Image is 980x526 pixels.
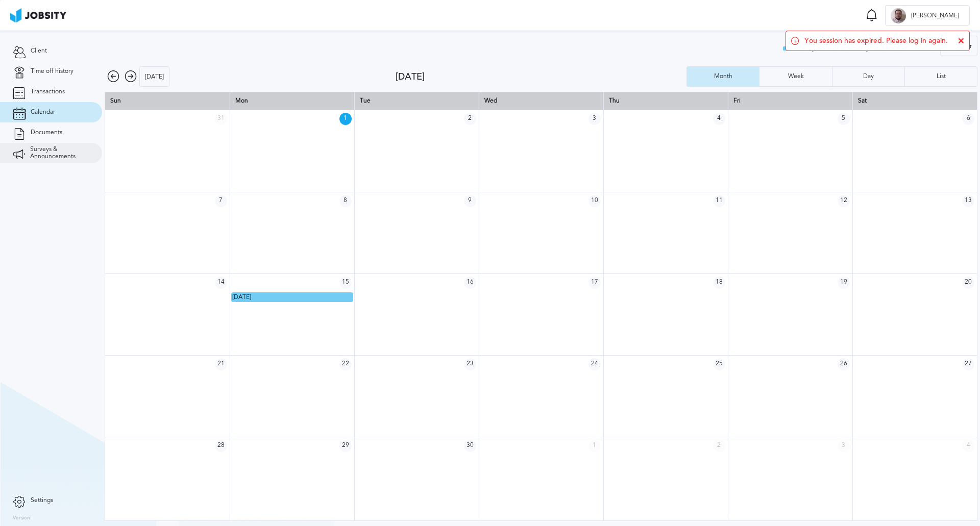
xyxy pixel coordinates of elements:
span: Calendar [31,109,55,116]
div: Week [783,73,809,80]
span: Mon [235,97,248,104]
span: 23 [464,358,476,370]
button: Filter [940,36,977,56]
span: 1 [339,113,352,125]
span: 26 [838,358,850,370]
span: [PERSON_NAME] [906,12,964,19]
span: 20 [962,277,974,289]
div: Month [709,73,738,80]
span: 10 [589,195,601,207]
div: [DATE] [396,71,687,82]
span: 5 [838,113,850,125]
span: 24 [589,358,601,370]
span: Time off history [31,68,73,75]
span: 11 [713,195,725,207]
span: 16 [464,277,476,289]
span: 2 [713,440,725,452]
span: 9 [464,195,476,207]
button: List [904,66,977,87]
span: 14 [215,277,227,289]
span: 15 [339,277,352,289]
span: Documents [31,129,62,136]
div: [DATE] [140,67,169,87]
span: Surveys & Announcements [30,146,89,160]
span: 28 [215,440,227,452]
span: Sat [858,97,867,104]
label: Version: [13,515,32,521]
span: Wed [484,97,497,104]
span: 29 [339,440,352,452]
button: J[PERSON_NAME] [885,5,970,26]
span: 21 [215,358,227,370]
span: [DATE] [232,293,251,300]
button: [DATE] [139,66,169,87]
span: Sun [110,97,121,104]
span: 30 [464,440,476,452]
span: 3 [589,113,601,125]
span: Client [31,47,47,55]
span: 3 [838,440,850,452]
span: 31 [215,113,227,125]
span: 4 [962,440,974,452]
div: Day [858,73,879,80]
div: List [932,73,951,80]
span: Fri [733,97,741,104]
span: 19 [838,277,850,289]
button: Week [759,66,831,87]
button: Month [687,66,759,87]
span: Transactions [31,88,65,95]
span: 27 [962,358,974,370]
span: You session has expired. Please log in again. [804,37,948,45]
div: J [891,8,906,23]
span: Thu [609,97,620,104]
span: 13 [962,195,974,207]
span: 4 [713,113,725,125]
button: Day [832,66,904,87]
span: 12 [838,195,850,207]
span: 1 [589,440,601,452]
span: Settings [31,497,53,504]
span: 7 [215,195,227,207]
span: Tue [360,97,371,104]
span: 18 [713,277,725,289]
span: 25 [713,358,725,370]
span: 22 [339,358,352,370]
span: 2 [464,113,476,125]
span: 6 [962,113,974,125]
span: 17 [589,277,601,289]
img: ab4bad089aa723f57921c736e9817d99.png [10,8,66,22]
span: 8 [339,195,352,207]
